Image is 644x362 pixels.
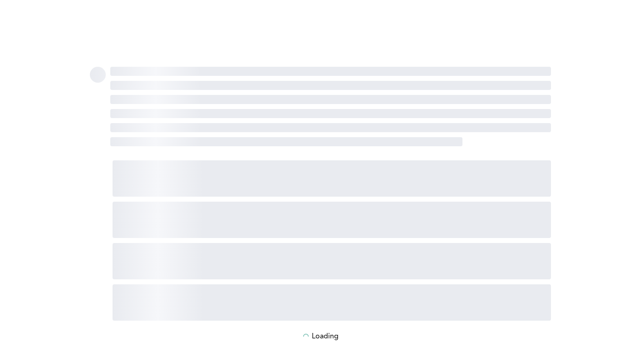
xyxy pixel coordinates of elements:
span: ‌ [110,81,551,90]
span: ‌ [113,160,551,197]
p: Loading [312,332,339,341]
span: ‌ [110,137,463,146]
span: ‌ [110,95,551,104]
span: ‌ [113,284,551,321]
span: ‌ [110,67,551,76]
span: ‌ [113,202,551,238]
span: ‌ [110,109,551,118]
span: ‌ [113,243,551,279]
span: ‌ [90,67,106,83]
span: ‌ [110,123,551,132]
